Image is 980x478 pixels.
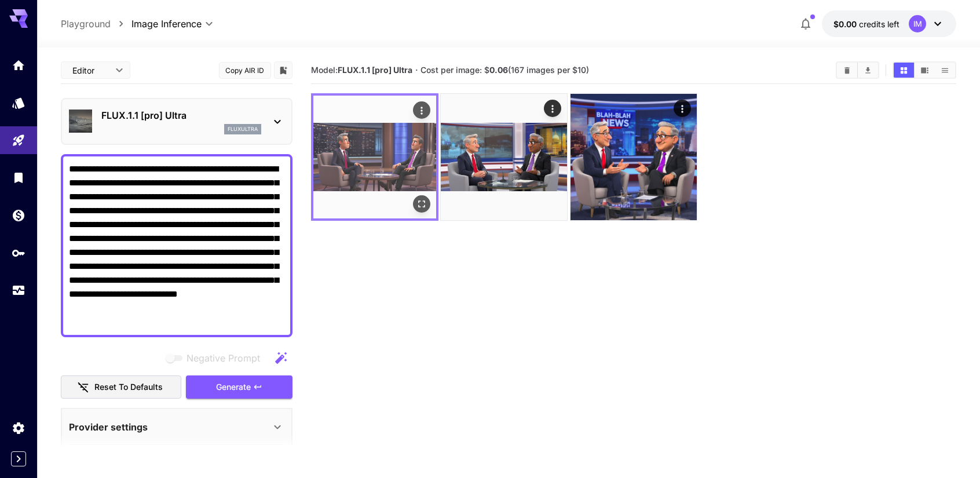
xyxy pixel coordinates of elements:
p: fluxultra [228,125,258,133]
div: Playground [12,133,25,148]
div: Settings [12,421,25,435]
span: Editor [72,64,108,76]
nav: breadcrumb [61,17,131,31]
button: Show images in list view [935,63,955,78]
div: Actions [413,101,430,119]
div: Provider settings [69,413,284,441]
div: FLUX.1.1 [pro] Ultrafluxultra [69,104,284,139]
span: Generate [216,380,251,395]
div: Home [12,58,25,72]
span: $0.00 [833,19,859,29]
img: 2Q== [313,96,436,218]
button: Expand sidebar [11,451,26,466]
p: · [415,63,418,77]
button: Generate [186,375,292,399]
span: Cost per image: $ (167 images per $10) [420,65,589,75]
span: Negative Prompt [187,351,260,365]
p: Provider settings [69,420,148,434]
div: Show images in grid viewShow images in video viewShow images in list view [893,61,956,79]
div: Open in fullscreen [413,195,430,213]
button: Show images in grid view [894,63,914,78]
p: FLUX.1.1 [pro] Ultra [101,108,261,122]
button: $0.00IM [822,10,956,37]
div: Actions [674,100,691,117]
img: 2Q== [441,94,567,220]
button: Add to library [278,63,288,77]
div: API Keys [12,246,25,260]
button: Copy AIR ID [219,62,271,79]
span: Negative prompts are not compatible with the selected model. [163,351,269,365]
div: Clear ImagesDownload All [836,61,879,79]
div: Actions [544,100,562,117]
img: 9k= [571,94,697,220]
button: Download All [858,63,878,78]
div: Models [12,96,25,110]
button: Clear Images [837,63,857,78]
div: $0.00 [833,18,899,30]
div: Usage [12,283,25,298]
div: IM [909,15,926,32]
span: Model: [311,65,412,75]
div: Wallet [12,208,25,222]
div: Library [12,170,25,185]
a: Playground [61,17,111,31]
button: Show images in video view [915,63,935,78]
button: Reset to defaults [61,375,181,399]
span: credits left [859,19,899,29]
span: Image Inference [131,17,202,31]
b: FLUX.1.1 [pro] Ultra [338,65,412,75]
b: 0.06 [489,65,508,75]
